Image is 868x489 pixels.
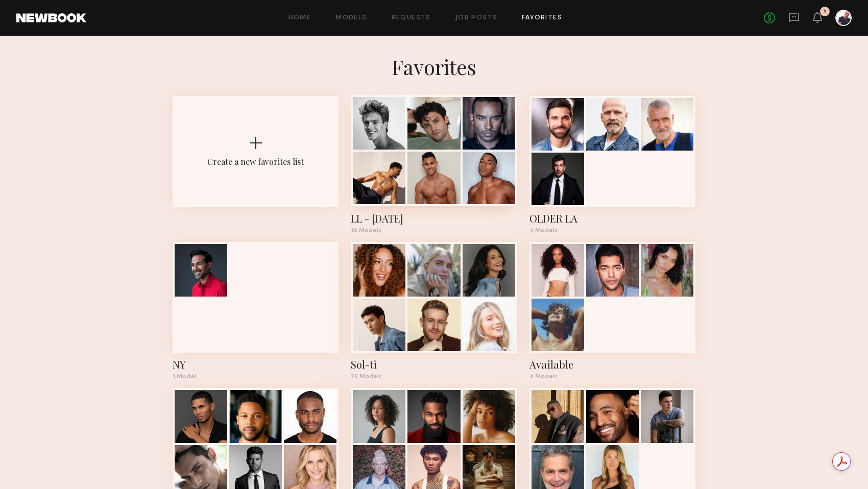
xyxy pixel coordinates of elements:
[207,156,304,167] div: Create a new favorites list
[351,374,517,380] div: 26 Models
[522,15,562,21] a: Favorites
[351,211,517,226] div: LL - September 2025
[392,15,431,21] a: Requests
[173,357,339,372] div: NY
[529,242,695,380] a: Available4 Models
[173,242,339,380] a: NY1 Model
[351,357,517,372] div: Sol-ti
[529,374,695,380] div: 4 Models
[173,374,339,380] div: 1 Model
[529,96,695,234] a: OLDER LA4 Models
[351,242,517,380] a: Sol-ti26 Models
[351,228,517,234] div: 18 Models
[824,9,826,15] div: 1
[288,15,311,21] a: Home
[455,15,498,21] a: Job Posts
[351,96,517,234] a: LL - [DATE]18 Models
[173,96,339,242] button: Create a new favorites list
[529,357,695,372] div: Available
[335,15,367,21] a: Models
[529,228,695,234] div: 4 Models
[529,211,695,226] div: OLDER LA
